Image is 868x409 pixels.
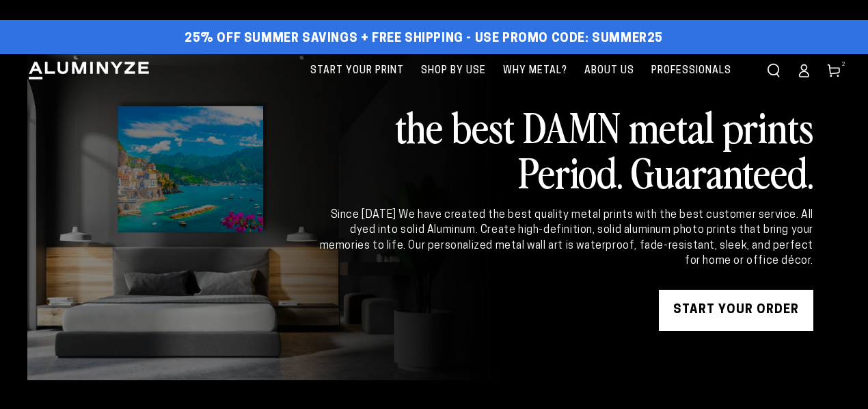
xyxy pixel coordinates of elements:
span: About Us [584,62,634,79]
a: START YOUR Order [659,290,813,331]
a: Professionals [645,54,738,88]
span: 25% off Summer Savings + Free Shipping - Use Promo Code: SUMMER25 [185,32,663,47]
a: About Us [578,54,641,88]
a: Shop By Use [414,54,493,88]
span: Professionals [651,62,731,79]
img: Aluminyze [27,60,150,81]
h2: the best DAMN metal prints Period. Guaranteed. [317,103,813,194]
span: 2 [842,60,846,69]
a: Why Metal? [496,54,574,88]
span: Start Your Print [310,62,404,79]
div: Since [DATE] We have created the best quality metal prints with the best customer service. All dy... [317,208,813,269]
span: Why Metal? [503,62,567,79]
summary: Search our site [759,55,789,86]
a: Start Your Print [303,54,411,88]
span: Shop By Use [421,62,486,79]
